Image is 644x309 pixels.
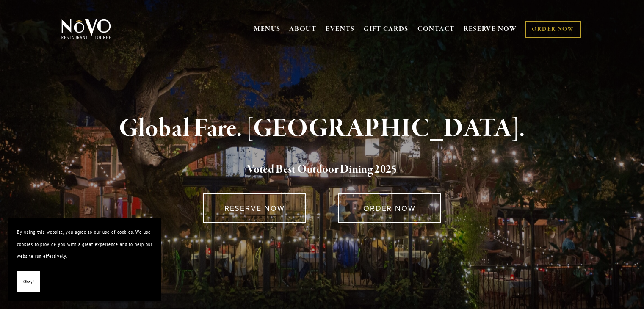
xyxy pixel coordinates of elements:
[75,161,569,179] h2: 5
[254,25,281,33] a: MENUS
[60,19,113,40] img: Novo Restaurant &amp; Lounge
[464,21,517,37] a: RESERVE NOW
[364,21,409,37] a: GIFT CARDS
[203,193,306,223] a: RESERVE NOW
[247,162,391,178] a: Voted Best Outdoor Dining 202
[289,25,317,33] a: ABOUT
[525,21,580,38] a: ORDER NOW
[17,271,40,292] button: Okay!
[417,21,455,37] a: CONTACT
[23,276,34,288] span: Okay!
[119,113,525,145] strong: Global Fare. [GEOGRAPHIC_DATA].
[326,25,355,33] a: EVENTS
[17,226,152,262] p: By using this website, you agree to our use of cookies. We use cookies to provide you with a grea...
[8,218,161,301] section: Cookie banner
[338,193,441,223] a: ORDER NOW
